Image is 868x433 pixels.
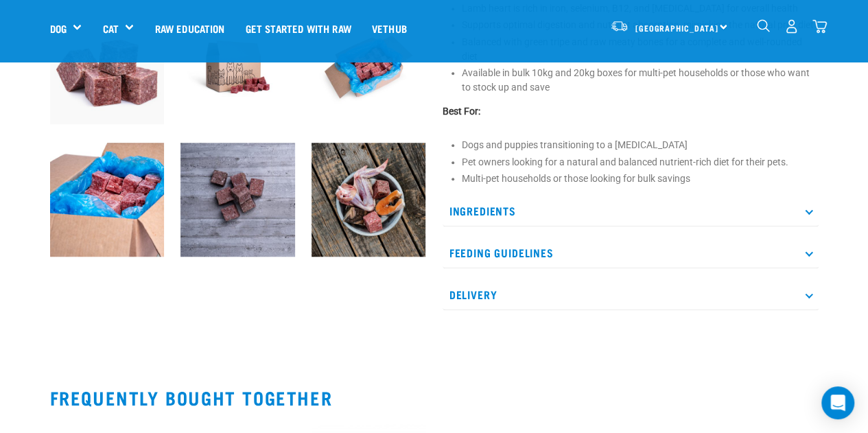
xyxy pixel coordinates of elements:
[180,10,295,124] img: Raw Essentials Bulk 10kg Raw Dog Food Box Exterior Design
[50,387,819,408] h2: Frequently bought together
[102,21,118,36] a: Cat
[50,21,67,36] a: Dog
[784,19,799,34] img: user.png
[462,138,819,152] li: Dogs and puppies transitioning to a [MEDICAL_DATA]
[50,143,165,257] img: Raw Essentials 2024 July2597
[443,279,819,310] p: Delivery
[443,106,480,117] strong: Best For:
[312,143,426,257] img: Assortment of Raw Essentials Ingredients Including, Salmon Fillet, Cubed Beef And Tripe, Turkey W...
[812,19,827,34] img: home-icon@2x.png
[821,386,854,419] div: Open Intercom Messenger
[443,196,819,226] p: Ingredients
[50,10,165,124] img: ?1041 RE Lamb Mix 01
[757,19,770,32] img: home-icon-1@2x.png
[610,20,629,32] img: van-moving.png
[462,66,819,95] li: Available in bulk 10kg and 20kg boxes for multi-pet households or those who want to stock up and ...
[235,1,362,56] a: Get started with Raw
[312,10,426,124] img: Raw Essentials Bulk 10kg Raw Dog Food Box
[462,172,819,186] li: Multi-pet households or those looking for bulk savings
[635,25,718,30] span: [GEOGRAPHIC_DATA]
[180,143,295,257] img: Lamb Mix
[144,1,235,56] a: Raw Education
[443,237,819,268] p: Feeding Guidelines
[362,1,417,56] a: Vethub
[462,155,819,169] li: Pet owners looking for a natural and balanced nutrient-rich diet for their pets.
